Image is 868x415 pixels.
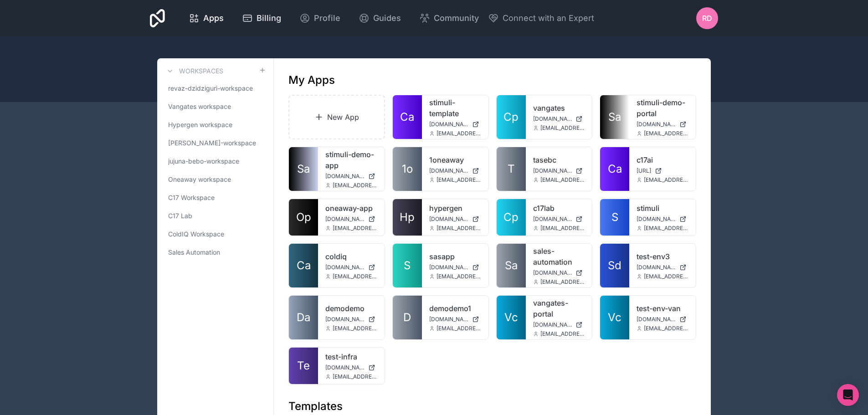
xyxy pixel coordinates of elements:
span: [EMAIL_ADDRESS][DOMAIN_NAME] [333,373,377,380]
a: oneaway-app [325,203,377,214]
span: [EMAIL_ADDRESS][DOMAIN_NAME] [540,176,585,184]
span: ColdIQ Workspace [168,230,224,239]
span: Oneaway workspace [168,175,231,184]
a: Hypergen workspace [164,117,266,133]
span: revaz-dzidziguri-workspace [168,84,253,93]
a: [DOMAIN_NAME] [429,121,481,128]
span: D [403,310,411,325]
span: Vangates workspace [168,102,231,111]
a: Hp [393,199,422,236]
span: [EMAIL_ADDRESS][DOMAIN_NAME] [437,176,481,184]
span: [DOMAIN_NAME] [533,215,572,223]
span: C17 Workspace [168,193,215,202]
a: [DOMAIN_NAME] [533,321,585,328]
a: [DOMAIN_NAME] [325,364,377,371]
span: [DOMAIN_NAME] [429,316,468,323]
a: Ca [393,95,422,139]
a: New App [288,95,385,139]
a: Da [289,296,318,339]
a: [DOMAIN_NAME] [533,167,585,174]
a: [PERSON_NAME]-workspace [164,135,266,151]
span: [DOMAIN_NAME] [533,167,572,174]
span: [PERSON_NAME]-workspace [168,138,256,148]
span: Sales Automation [168,248,220,257]
span: [EMAIL_ADDRESS][DOMAIN_NAME] [644,176,688,184]
a: Guides [351,8,408,28]
span: [EMAIL_ADDRESS][DOMAIN_NAME] [437,225,481,232]
a: Ca [289,244,318,287]
a: c17ai [637,154,688,165]
a: Cp [497,199,526,236]
span: T [508,162,515,176]
span: Sa [505,258,518,273]
span: 1o [402,162,413,176]
span: [EMAIL_ADDRESS][DOMAIN_NAME] [333,225,377,232]
a: test-infra [325,351,377,362]
span: Ca [297,258,311,273]
a: Sa [600,95,629,139]
span: Profile [314,12,340,25]
span: Cp [503,110,519,124]
span: [EMAIL_ADDRESS][DOMAIN_NAME] [333,182,377,189]
a: hypergen [429,203,481,214]
a: C17 Lab [164,208,266,224]
span: Apps [203,12,224,25]
span: [EMAIL_ADDRESS][DOMAIN_NAME] [437,130,481,137]
a: Sa [497,244,526,287]
span: Guides [373,12,401,25]
span: [EMAIL_ADDRESS][DOMAIN_NAME] [644,273,688,280]
span: S [611,210,618,225]
a: [DOMAIN_NAME] [325,264,377,271]
a: [DOMAIN_NAME] [533,269,585,277]
span: [DOMAIN_NAME] [533,321,572,328]
a: Billing [235,8,288,28]
span: [DOMAIN_NAME] [429,215,468,223]
a: Te [289,348,318,384]
a: [DOMAIN_NAME] [429,167,481,174]
a: revaz-dzidziguri-workspace [164,80,266,97]
a: D [393,296,422,339]
span: [EMAIL_ADDRESS][DOMAIN_NAME] [333,325,377,332]
span: [DOMAIN_NAME] [533,269,572,277]
a: [DOMAIN_NAME] [429,316,481,323]
span: Ca [608,162,622,176]
span: [DOMAIN_NAME] [533,115,572,123]
a: [DOMAIN_NAME] [637,215,688,223]
a: [DOMAIN_NAME] [325,316,377,323]
a: tasebc [533,154,585,165]
span: [EMAIL_ADDRESS][DOMAIN_NAME] [540,330,585,338]
span: [DOMAIN_NAME] [429,121,468,128]
span: [DOMAIN_NAME] [637,121,676,128]
a: [URL] [637,167,688,174]
a: ColdIQ Workspace [164,226,266,242]
a: vangates-portal [533,297,585,319]
span: [DOMAIN_NAME] [637,264,676,271]
a: demodemo [325,303,377,314]
a: [DOMAIN_NAME] [637,121,688,128]
a: [DOMAIN_NAME] [637,264,688,271]
span: [EMAIL_ADDRESS][DOMAIN_NAME] [437,273,481,280]
span: Sa [608,110,621,124]
span: Ca [400,110,414,124]
a: coldiq [325,251,377,262]
span: Hp [400,210,415,225]
a: Sa [289,147,318,191]
h1: My Apps [288,73,335,87]
a: stimuli-template [429,97,481,119]
a: Apps [181,8,231,28]
a: C17 Workspace [164,190,266,206]
span: [EMAIL_ADDRESS][DOMAIN_NAME] [437,325,481,332]
span: [DOMAIN_NAME] [325,215,365,223]
a: [DOMAIN_NAME] [325,215,377,223]
span: Op [296,210,311,225]
a: S [393,244,422,287]
a: sasapp [429,251,481,262]
a: 1o [393,147,422,191]
a: Cp [497,95,526,139]
span: Hypergen workspace [168,120,232,129]
span: Da [297,310,310,325]
h3: Workspaces [179,67,223,76]
span: Te [297,359,310,373]
span: [EMAIL_ADDRESS][DOMAIN_NAME] [540,278,585,286]
span: [DOMAIN_NAME] [429,167,468,174]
